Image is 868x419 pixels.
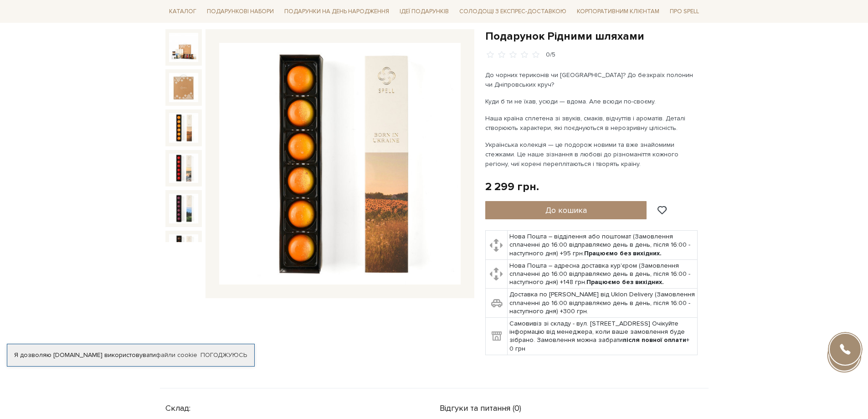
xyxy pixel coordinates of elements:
[169,33,198,62] img: Подарунок Рідними шляхами
[165,5,200,19] span: Каталог
[586,278,664,286] b: Працюємо без вихідних.
[203,5,277,19] span: Подарункові набори
[485,29,703,43] h1: Подарунок Рідними шляхами
[485,114,699,133] p: Наша країна сплетена зі звуків, смаків, відчуттів і ароматів. Деталі створюють характери, які поє...
[485,70,699,89] p: До чорних териконів чи [GEOGRAPHIC_DATA]? До безкраїх полонин чи Дніпровських круч?
[219,43,461,285] img: Подарунок Рідними шляхами
[200,351,247,359] a: Погоджуюсь
[485,97,699,106] p: Куди б ти не їхав, усюди — вдома. Але всюди по-своєму.
[508,318,698,355] td: Самовивіз зі складу - вул. [STREET_ADDRESS] Очікуйте інформацію від менеджера, коли ваше замовлен...
[165,399,418,414] div: Склад:
[169,73,198,102] img: Подарунок Рідними шляхами
[666,5,703,19] span: Про Spell
[485,201,647,219] button: До кошика
[396,5,452,19] span: Ідеї подарунків
[573,4,663,19] a: Корпоративним клієнтам
[508,259,698,289] td: Нова Пошта – адресна доставка кур'єром (Замовлення сплаченні до 16:00 відправляємо день в день, п...
[169,154,198,183] img: Подарунок Рідними шляхами
[623,336,686,344] b: після повної оплати
[546,51,555,59] div: 0/5
[156,351,197,359] a: файли cookie
[281,5,393,19] span: Подарунки на День народження
[584,249,662,257] b: Працюємо без вихідних.
[508,289,698,318] td: Доставка по [PERSON_NAME] від Uklon Delivery (Замовлення сплаченні до 16:00 відправляємо день в д...
[508,231,698,260] td: Нова Пошта – відділення або поштомат (Замовлення сплаченні до 16:00 відправляємо день в день, піс...
[169,113,198,142] img: Подарунок Рідними шляхами
[485,140,699,169] p: Українська колекція — це подорож новими та вже знайомими стежками. Це наше зізнання в любові до р...
[169,234,198,264] img: Подарунок Рідними шляхами
[7,351,254,359] div: Я дозволяю [DOMAIN_NAME] використовувати
[440,399,703,414] div: Відгуки та питання (0)
[545,205,587,215] span: До кошика
[485,180,539,194] div: 2 299 грн.
[456,4,570,19] a: Солодощі з експрес-доставкою
[169,194,198,223] img: Подарунок Рідними шляхами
